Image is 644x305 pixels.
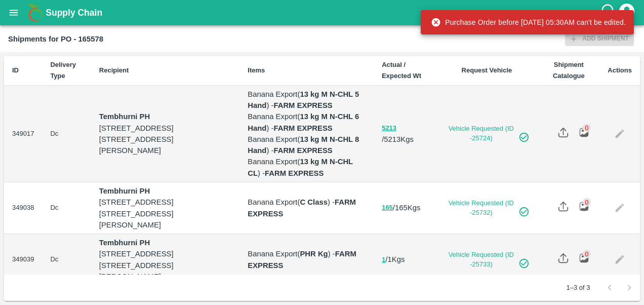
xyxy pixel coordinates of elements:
b: 13 kg M N-CHL 6 Hand [248,112,361,132]
td: 349038 [4,182,42,234]
b: Actual / Expected Wt [382,61,421,80]
b: PHR Kg [300,250,328,258]
b: Items [248,66,265,74]
img: logo [25,3,46,23]
strong: FARM EXPRESS [273,146,332,155]
p: Banana Export ( ) - [248,248,366,271]
b: Delivery Type [50,61,76,80]
b: 13 kg M N-CHL 8 Hand [248,135,361,155]
strong: FARM EXPRESS [273,124,332,132]
td: Dc [42,234,91,286]
a: Vehicle Requested (ID -25732) [444,199,530,217]
p: Banana Export ( ) - [248,134,366,157]
b: C Class [300,198,327,206]
td: Dc [42,86,91,182]
a: Supply Chain [46,6,600,20]
p: Banana Export ( ) - [248,156,366,179]
img: share [558,201,569,212]
td: 349039 [4,234,42,286]
p: Banana Export ( ) - [248,111,366,134]
td: Dc [42,182,91,234]
b: 13 kg M N-CHL CL [248,158,355,177]
b: Request Vehicle [462,66,512,74]
div: Purchase Order before [DATE] 05:30AM can't be edited. [431,13,626,31]
strong: Tembhurni PH [99,239,150,247]
p: Banana Export ( ) - [248,197,366,219]
p: [STREET_ADDRESS] [STREET_ADDRESS][PERSON_NAME] [99,197,231,231]
a: Vehicle Requested (ID -25724) [444,124,530,143]
strong: Tembhurni PH [99,187,150,195]
p: Banana Export ( ) - [248,89,366,111]
div: 0 [583,124,591,132]
button: 165 [382,202,393,214]
div: 0 [583,198,591,206]
img: share [558,253,569,263]
b: Supply Chain [46,8,102,18]
button: 5213 [382,123,396,134]
p: [STREET_ADDRESS] [STREET_ADDRESS][PERSON_NAME] [99,123,231,157]
a: Vehicle Requested (ID -25733) [444,250,530,269]
p: / 165 Kgs [382,202,427,214]
strong: FARM EXPRESS [248,198,358,217]
p: [STREET_ADDRESS] [STREET_ADDRESS][PERSON_NAME] [99,248,231,282]
img: preview [579,253,589,263]
strong: Tembhurni PH [99,112,150,121]
img: preview [579,127,589,138]
img: preview [579,201,589,212]
strong: FARM EXPRESS [265,169,324,177]
button: 1 [382,254,385,266]
b: Actions [608,66,632,74]
b: Shipment Catalogue [553,61,585,80]
strong: FARM EXPRESS [248,250,358,269]
b: Shipments for PO - 165578 [8,35,103,43]
b: Recipient [99,66,129,74]
b: ID [12,66,19,74]
p: / 1 Kgs [382,254,427,265]
p: 1–3 of 3 [566,283,590,293]
button: open drawer [2,1,25,24]
img: share [558,127,569,138]
strong: FARM EXPRESS [273,101,332,109]
div: customer-support [600,4,618,22]
div: 0 [583,250,591,258]
p: / 5213 Kgs [382,122,427,145]
div: account of current user [618,2,636,23]
b: 13 kg M N-CHL 5 Hand [248,90,361,109]
td: 349017 [4,86,42,182]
